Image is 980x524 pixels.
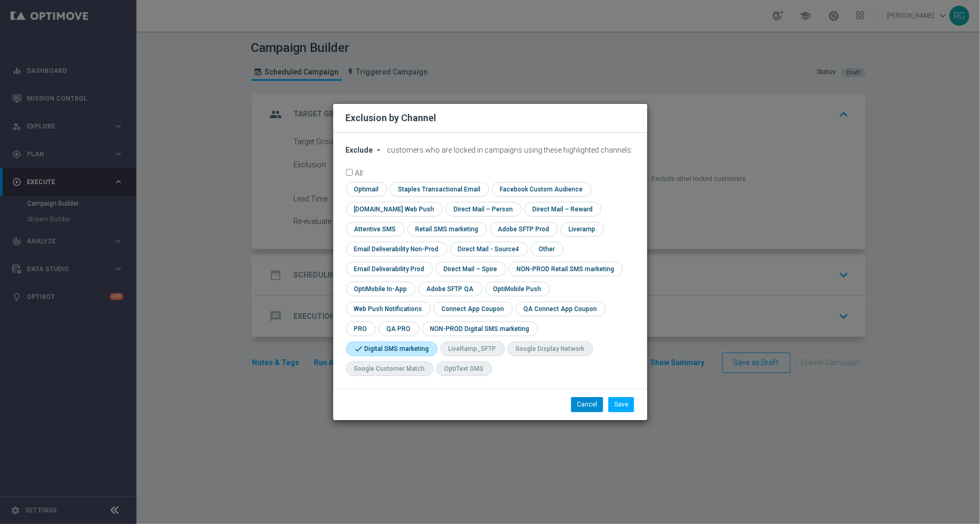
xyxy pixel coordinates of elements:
[346,112,437,124] h2: Exclusion by Channel
[608,397,634,412] button: Save
[449,345,497,354] div: LiveRamp_SFTP
[355,169,363,176] label: All
[516,345,585,354] div: Google Display Network
[346,146,635,155] div: customers who are locked in campaigns using these highlighted channels:
[346,146,373,154] span: Exclude
[375,146,383,154] i: arrow_drop_down
[346,146,386,155] button: Exclude arrow_drop_down
[571,397,603,412] button: Cancel
[354,365,425,373] div: Google Customer Match
[445,365,484,373] div: OptiText SMS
